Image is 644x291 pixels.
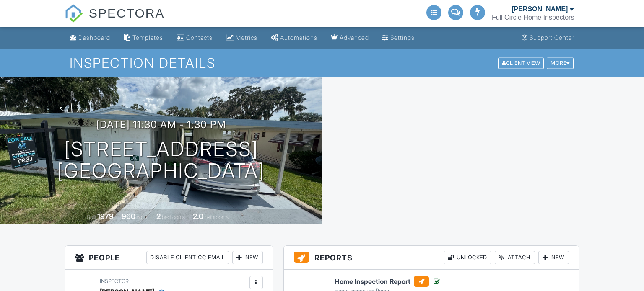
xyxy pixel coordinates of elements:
h1: Inspection Details [70,56,574,70]
a: Advanced [327,30,372,46]
a: Contacts [173,30,216,46]
div: Contacts [186,34,213,41]
h6: Home Inspection Report [335,276,441,287]
div: Support Center [530,34,574,41]
a: SPECTORA [65,13,165,28]
div: [PERSON_NAME] [512,5,568,13]
div: Unlocked [444,251,491,264]
img: The Best Home Inspection Software - Spectora [65,4,83,23]
div: Dashboard [78,34,110,41]
div: Automations [280,34,317,41]
div: 2.0 [193,212,203,221]
div: Metrics [236,34,257,41]
span: sq. ft. [137,214,148,220]
div: Attach [495,251,535,264]
span: bathrooms [205,214,229,220]
a: Dashboard [66,30,114,46]
div: New [538,251,569,264]
span: bedrooms [162,214,185,220]
div: Advanced [340,34,369,41]
div: 1979 [97,212,114,221]
div: Disable Client CC Email [146,251,229,264]
h3: People [65,246,273,270]
a: Support Center [518,30,578,46]
div: Settings [390,34,415,41]
span: Built [87,214,96,220]
div: More [547,57,574,69]
div: 2 [156,212,161,221]
a: Metrics [223,30,261,46]
span: SPECTORA [89,4,165,22]
div: Client View [498,57,544,69]
a: Settings [379,30,418,46]
a: Client View [497,59,546,66]
span: Inspector [100,278,129,284]
div: Templates [132,34,163,41]
h1: [STREET_ADDRESS] [GEOGRAPHIC_DATA] [57,138,265,183]
div: New [232,251,263,264]
h3: [DATE] 11:30 am - 1:30 pm [96,119,226,130]
div: Full Circle Home Inspectors [492,13,574,22]
a: Automations (Advanced) [267,30,321,46]
a: Templates [120,30,166,46]
div: 960 [122,212,135,221]
h3: Reports [284,246,579,270]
